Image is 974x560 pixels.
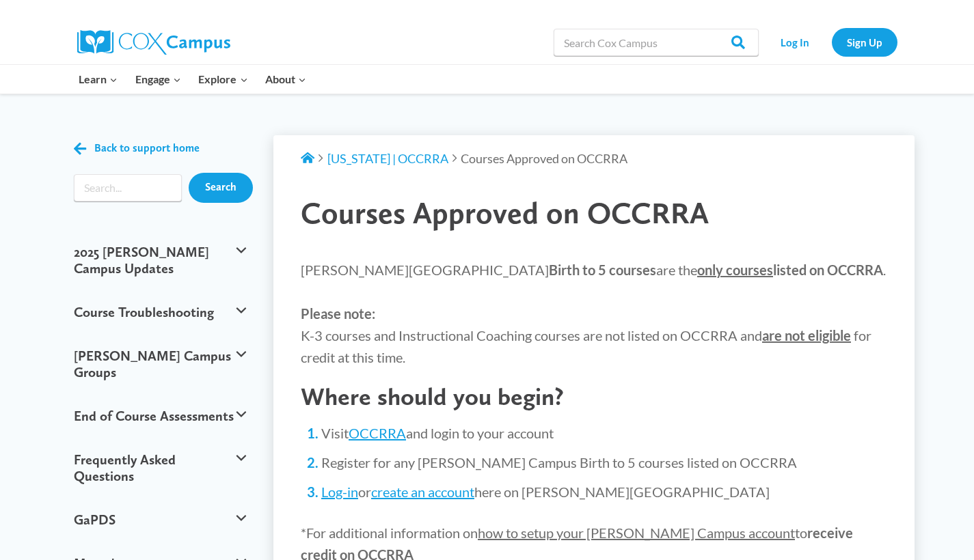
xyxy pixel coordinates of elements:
[301,195,709,231] span: Courses Approved on OCCRRA
[67,498,254,542] button: GaPDS
[265,70,306,88] span: About
[321,453,887,472] li: Register for any [PERSON_NAME] Campus Birth to 5 courses listed on OCCRRA
[321,482,887,501] li: or here on [PERSON_NAME][GEOGRAPHIC_DATA]
[79,70,118,88] span: Learn
[349,425,406,441] a: OCCRRA
[478,524,795,541] span: how to setup your [PERSON_NAME] Campus account
[67,230,254,290] button: 2025 [PERSON_NAME] Campus Updates
[70,65,315,94] nav: Primary Navigation
[67,438,254,498] button: Frequently Asked Questions
[766,28,897,56] nav: Secondary Navigation
[67,394,254,438] button: End of Course Assessments
[461,151,627,166] span: Courses Approved on OCCRRA
[77,30,230,55] img: Cox Campus
[67,334,254,394] button: [PERSON_NAME] Campus Groups
[697,262,883,278] strong: listed on OCCRRA
[67,290,254,334] button: Course Troubleshooting
[549,262,656,278] strong: Birth to 5 courses
[74,174,182,201] input: Search input
[766,28,825,56] a: Log In
[301,151,314,166] a: Support Home
[554,29,759,56] input: Search Cox Campus
[74,174,182,201] form: Search form
[135,70,181,88] span: Engage
[371,484,474,500] a: create an account
[94,142,200,155] span: Back to support home
[74,139,200,158] a: Back to support home
[832,28,897,56] a: Sign Up
[189,173,253,203] input: Search
[198,70,247,88] span: Explore
[301,382,887,411] h2: Where should you begin?
[321,484,358,500] a: Log-in
[301,305,375,322] strong: Please note:
[327,151,448,166] a: [US_STATE] | OCCRRA
[321,423,887,443] li: Visit and login to your account
[301,259,887,368] p: [PERSON_NAME][GEOGRAPHIC_DATA] are the . K-3 courses and Instructional Coaching courses are not l...
[762,327,851,344] strong: are not eligible
[697,262,773,278] span: only courses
